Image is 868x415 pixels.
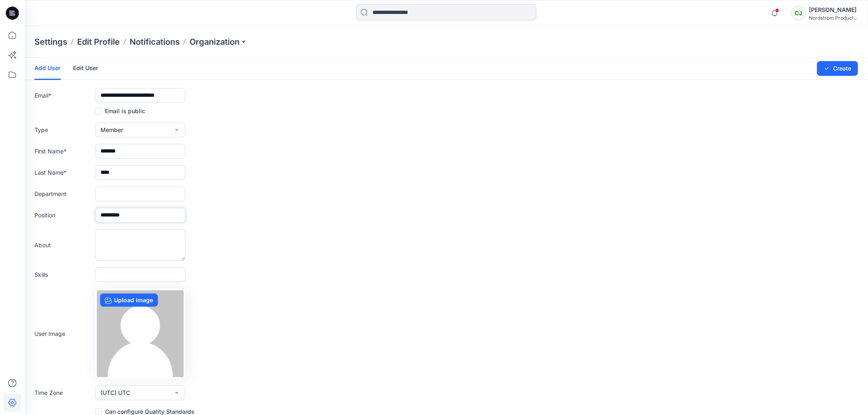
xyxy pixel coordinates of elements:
[34,125,92,134] label: Type
[100,294,158,307] label: Upload image
[34,147,92,155] label: First Name
[130,36,180,48] a: Notifications
[34,270,92,279] label: Skills
[95,385,185,400] button: (UTC) UTC
[34,36,67,48] p: Settings
[73,57,98,79] a: Edit User
[34,168,92,177] label: Last Name
[809,5,858,15] div: [PERSON_NAME]
[34,211,92,219] label: Position
[34,189,92,198] label: Department
[791,6,806,21] div: CJ
[34,388,92,397] label: Time Zone
[34,241,92,249] label: About
[34,329,92,338] label: User Image
[34,57,61,80] a: Add User
[95,123,185,137] button: Member
[101,125,123,134] span: Member
[97,290,184,377] img: no-profile.png
[34,91,92,100] label: Email
[809,15,858,21] div: Nordstrom Product...
[77,36,120,48] a: Edit Profile
[817,61,858,76] button: Create
[95,106,145,116] label: Email is public
[101,388,130,397] span: (UTC) UTC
